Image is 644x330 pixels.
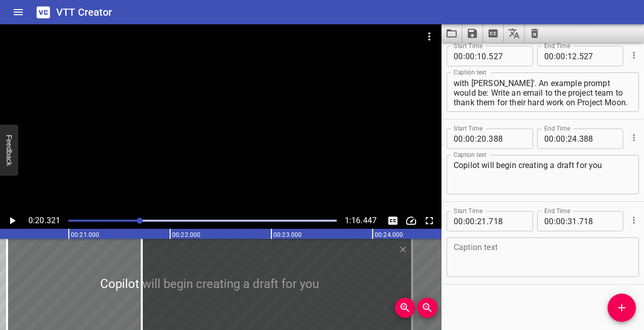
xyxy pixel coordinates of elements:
div: Playback Speed [403,213,419,229]
span: : [463,46,465,66]
div: Cue Options [627,125,639,151]
h6: VTT Creator [56,4,112,20]
span: . [487,211,489,231]
button: Video Options [417,24,441,49]
text: 00:24.000 [375,231,403,238]
input: 00 [556,46,566,66]
span: : [566,211,568,231]
input: 527 [489,46,526,66]
span: : [554,129,556,149]
input: 00 [544,129,554,149]
span: . [577,46,579,66]
svg: Load captions from file [446,27,458,39]
input: 00 [454,46,463,66]
input: 12 [568,46,577,66]
input: 00 [454,129,463,149]
span: : [566,46,568,66]
button: Add Cue [608,294,636,322]
div: Hide/Show Captions [385,213,401,229]
input: 00 [544,46,554,66]
text: 00:23.000 [273,231,302,238]
span: . [577,211,579,231]
input: 24 [568,129,577,149]
input: 00 [454,211,463,231]
input: 21 [477,211,487,231]
input: 00 [544,211,554,231]
input: 718 [579,211,616,231]
input: 10 [477,46,487,66]
input: 388 [489,129,526,149]
span: . [577,129,579,149]
span: 1:16.447 [345,216,377,225]
input: 20 [477,129,487,149]
span: 0:20.321 [28,216,60,225]
svg: Clear captions [529,27,541,39]
span: : [475,46,477,66]
input: 718 [489,211,526,231]
button: Cue Options [627,214,640,227]
input: 00 [556,129,566,149]
button: Zoom Out [417,298,437,318]
span: . [487,46,489,66]
button: Toggle fullscreen [421,213,437,229]
button: Play/Pause [4,213,20,229]
span: : [463,211,465,231]
span: . [487,129,489,149]
button: Save captions to file [462,24,483,43]
input: 388 [579,129,616,149]
span: : [475,211,477,231]
span: : [554,211,556,231]
button: Load captions from file [441,24,462,43]
div: Cue Options [627,207,639,233]
button: Translate captions [504,24,525,43]
svg: Translate captions [508,27,520,39]
span: : [554,46,556,66]
div: Play progress [68,220,337,222]
button: Extract captions from video [483,24,504,43]
button: Cue Options [627,49,640,62]
input: 00 [465,46,475,66]
button: Zoom In [395,298,415,318]
input: 31 [568,211,577,231]
textarea: Write your prompt into the box entitled 'Draft with [PERSON_NAME]'. An example prompt would be: W... [454,78,632,107]
button: Toggle captions [385,213,401,229]
button: Clear captions [525,24,545,43]
input: 00 [465,211,475,231]
textarea: Copilot will begin creating a draft for you [454,160,632,189]
span: : [463,129,465,149]
text: 00:21.000 [71,231,99,238]
span: : [566,129,568,149]
button: Cue Options [627,131,640,144]
input: 00 [556,211,566,231]
span: : [475,129,477,149]
input: 00 [465,129,475,149]
input: 527 [579,46,616,66]
button: Change Playback Speed [403,213,419,229]
div: Cue Options [627,42,639,68]
text: 00:22.000 [172,231,200,238]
